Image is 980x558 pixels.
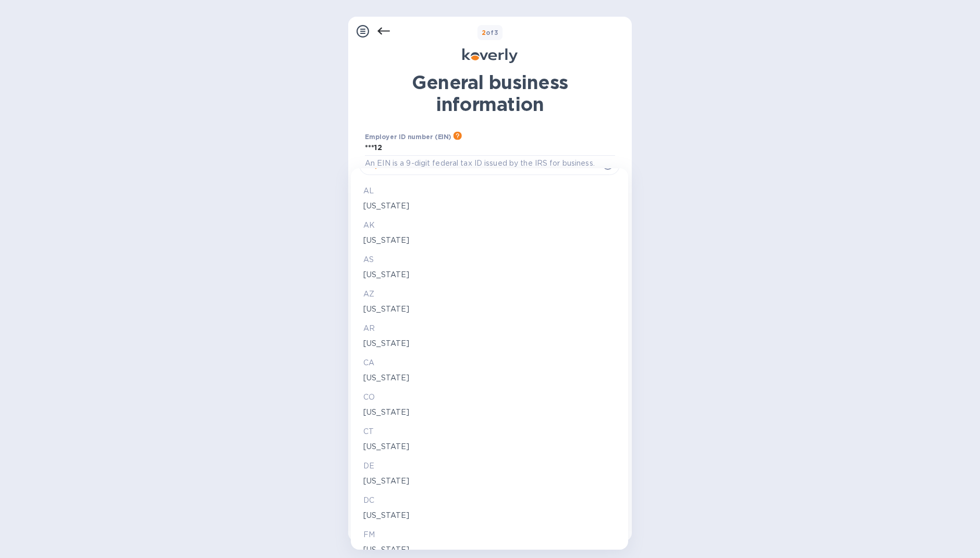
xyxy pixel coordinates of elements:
[363,235,616,246] p: [US_STATE]
[363,495,616,506] p: DC
[363,407,616,418] p: [US_STATE]
[363,304,616,315] p: [US_STATE]
[363,373,616,383] p: [US_STATE]
[363,461,616,472] p: DE
[363,338,616,349] p: [US_STATE]
[363,510,616,521] p: [US_STATE]
[363,476,616,487] p: [US_STATE]
[363,544,616,555] p: [US_STATE]
[363,323,616,334] p: AR
[363,254,616,265] p: AS
[363,289,616,300] p: AZ
[363,269,616,280] p: [US_STATE]
[363,185,616,196] p: AL
[363,357,616,368] p: CA
[363,201,616,212] p: [US_STATE]
[363,529,616,540] p: FM
[363,441,616,452] p: [US_STATE]
[363,392,616,403] p: CO
[363,220,616,231] p: AK
[363,426,616,437] p: CT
